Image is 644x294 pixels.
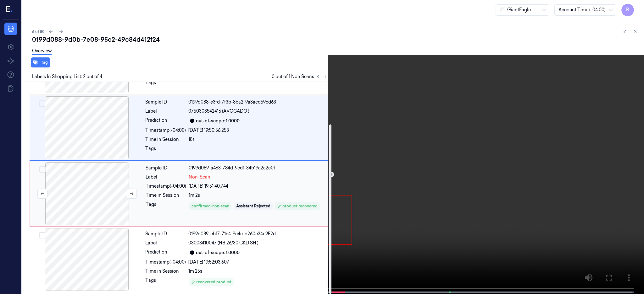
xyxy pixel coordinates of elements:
div: Label [145,240,186,246]
span: 03003410047 (NB 26/30 CKD SH ) [188,240,258,246]
div: [DATE] 19:52:03.607 [188,259,328,265]
div: 0199d089-a463-784d-9cd1-34b19a2a2c0f [189,165,328,171]
div: Tags [145,79,186,89]
div: out-of-scope: 1.0000 [196,118,240,124]
div: 1m 2s [189,192,328,199]
button: Select row [39,100,45,107]
div: Sample ID [145,99,186,105]
div: Time in Session [145,268,186,275]
div: Timestamp (-04:00) [145,259,186,265]
div: Assistant Rejected [236,203,270,209]
div: 0199d089-eb17-71c4-9e4e-d260c24e952d [188,231,328,237]
div: 0199d088-e3fd-7f3b-8ba2-9a3acd59cd63 [188,99,328,105]
span: 0 out of 1 Non Scans [272,73,329,80]
div: 18s [188,136,328,143]
div: Tags [145,277,186,287]
div: 0199d088-9d0b-7e08-95c2-49c84d412f24 [32,35,639,44]
span: Labels In Shopping List: 2 out of 4 [32,73,102,80]
div: 1m 25s [188,268,328,275]
div: out-of-scope: 1.0000 [196,249,240,256]
button: Select row [39,166,46,173]
a: Overview [32,48,52,55]
div: Tags [146,201,186,211]
div: Timestamp (-04:00) [145,127,186,134]
div: recovered product [191,279,231,285]
div: Time in Session [146,192,186,199]
div: Sample ID [146,165,186,171]
div: Prediction [145,117,186,125]
button: R [621,4,634,16]
div: Label [146,174,186,180]
button: Tag [31,57,50,67]
span: Non-Scan [189,174,210,180]
span: 6 of 80 [32,29,45,34]
div: [DATE] 19:50:56.253 [188,127,328,134]
button: Select row [39,232,45,238]
div: Timestamp (-04:00) [146,183,186,190]
div: confirmed-non-scan [192,203,229,209]
div: Prediction [145,249,186,256]
div: [DATE] 19:51:40.744 [189,183,328,190]
div: product recovered [277,203,318,209]
div: Label [145,108,186,115]
div: Time in Session [145,136,186,143]
div: Sample ID [145,231,186,237]
div: Tags [145,145,186,155]
span: 0750303542416 (AVOCADO ) [188,108,249,115]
